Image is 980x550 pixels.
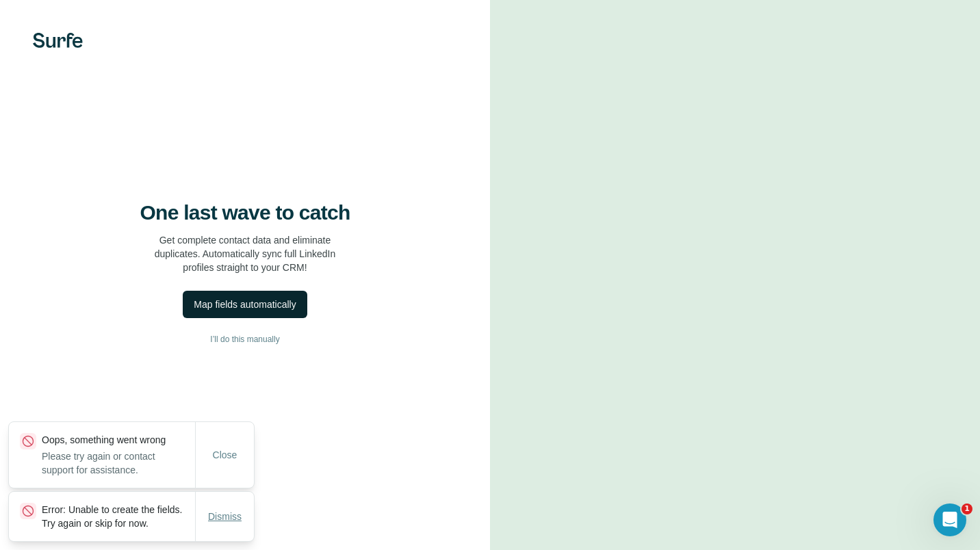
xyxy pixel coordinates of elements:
span: Dismiss [208,510,242,523]
button: I’ll do this manually [27,329,463,350]
h4: One last wave to catch [140,200,350,225]
button: Dismiss [198,504,251,529]
p: Please try again or contact support for assistance. [42,449,195,477]
button: Close [203,443,247,467]
div: Map fields automatically [194,298,296,311]
span: Close [213,448,237,462]
button: Map fields automatically [183,291,307,318]
span: I’ll do this manually [210,333,279,345]
img: Surfe's logo [33,33,83,48]
p: Error: Unable to create the fields. Try again or skip for now. [42,503,195,530]
p: Get complete contact data and eliminate duplicates. Automatically sync full LinkedIn profiles str... [155,233,336,274]
iframe: Intercom live chat [933,503,966,536]
span: 1 [962,503,972,514]
p: Oops, something went wrong [42,433,195,447]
